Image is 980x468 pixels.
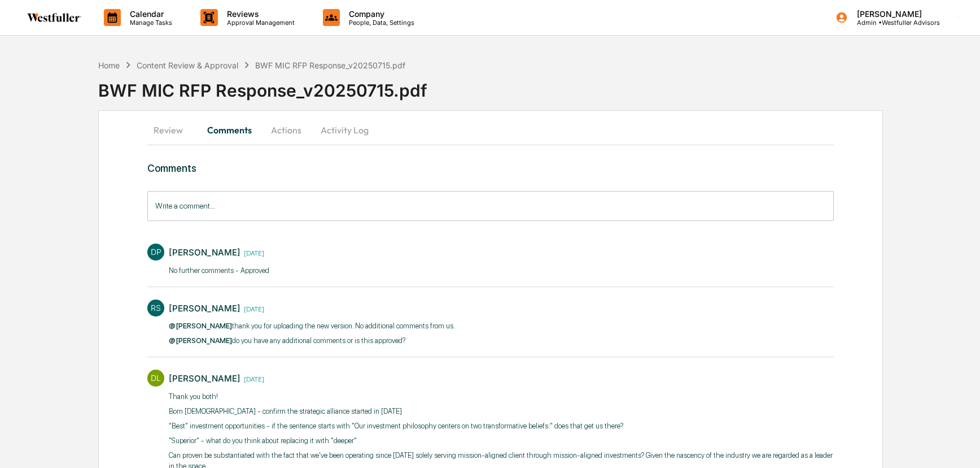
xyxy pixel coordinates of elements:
[240,304,264,313] time: Thursday, July 17, 2025 at 10:15:44 AM EDT
[169,303,240,314] div: [PERSON_NAME]
[169,336,232,345] span: @[PERSON_NAME]
[255,60,405,70] div: BWF MIC RFP Response_v20250715.pdf
[169,391,833,402] p: Thank you both!
[147,116,833,144] div: secondary tabs example
[312,116,378,144] button: Activity Log
[169,247,240,258] div: [PERSON_NAME]
[198,116,261,144] button: Comments
[121,9,178,19] p: Calendar
[137,60,238,70] div: Content Review & Approval
[340,9,420,19] p: Company
[169,406,833,417] p: Born [DEMOGRAPHIC_DATA] - confirm the strategic alliance started in [DATE]
[848,19,940,27] p: Admin • Westfuller Advisors
[169,320,455,332] p: thank you for uploading the new version. No additional comments from us.
[121,19,178,27] p: Manage Tasks
[218,19,300,27] p: Approval Management
[218,9,300,19] p: Reviews
[169,421,833,432] p: "Best" investment opportunities - if the sentence starts with "Our investment philosophy centers ...
[169,335,455,346] p: do you have any additional comments or is this approved?
[147,162,833,174] h3: Comments
[147,116,198,144] button: Review
[147,300,164,317] div: RS
[147,244,164,261] div: DP
[944,431,974,461] iframe: Open customer support
[340,19,420,27] p: People, Data, Settings
[98,60,120,70] div: Home
[169,265,269,276] p: No further comments - Approved​
[240,248,264,257] time: Thursday, July 17, 2025 at 11:22:58 AM EDT
[98,71,980,101] div: BWF MIC RFP Response_v20250715.pdf
[261,116,312,144] button: Actions
[147,370,164,387] div: DL
[169,322,232,330] span: @[PERSON_NAME]
[848,9,940,19] p: [PERSON_NAME]
[169,373,240,384] div: [PERSON_NAME]
[240,374,264,383] time: Wednesday, July 16, 2025 at 4:32:37 PM EDT
[169,435,833,447] p: "Superior" - what do you think about replacing it with "deeper"
[27,13,81,22] img: logo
